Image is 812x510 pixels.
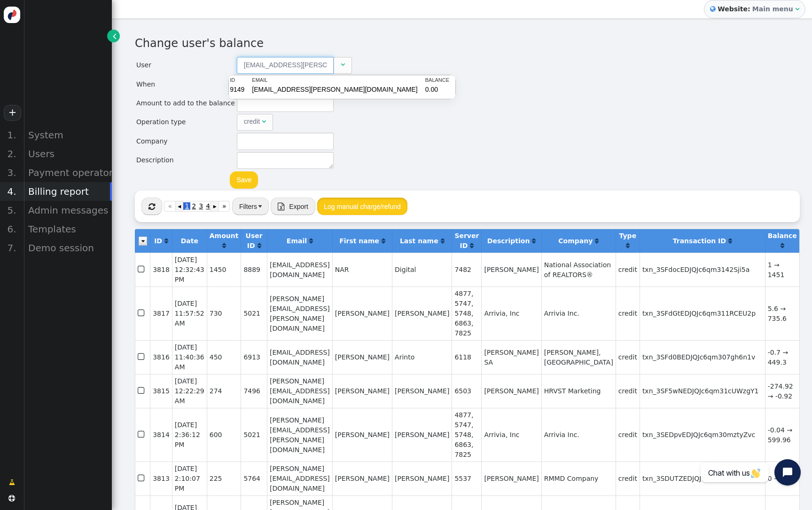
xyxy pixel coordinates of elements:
td: 7482 [452,253,481,287]
td: 3817 [150,287,172,340]
td: HRVST Marketing [541,374,616,408]
b: Last name [400,237,438,245]
span: Export [289,203,308,210]
span:  [9,478,15,487]
b: User ID [246,232,263,249]
td: txn_3SDUTZEDJQJc6qm30rwTuwEr [640,462,765,495]
td: [PERSON_NAME] [481,374,541,408]
td: [PERSON_NAME] [332,462,392,495]
td: Digital [392,253,452,287]
b: Main menu [752,5,793,13]
td: credit [616,287,640,340]
td: EMAIL [252,76,424,84]
button: Save [230,171,258,188]
td: [PERSON_NAME][EMAIL_ADDRESS][PERSON_NAME][DOMAIN_NAME] [267,408,332,462]
button:  Export [271,198,315,215]
b: Company [558,237,593,245]
b: Description [487,237,530,245]
td: 730 [207,287,241,340]
td: 3814 [150,408,172,462]
div: Admin messages [23,201,112,220]
td: 4877, 5747, 5748, 6863, 7825 [452,287,481,340]
td: [PERSON_NAME] [392,374,452,408]
button: Filters [232,198,269,215]
a:  [258,242,261,249]
td: [PERSON_NAME] [392,287,452,340]
td: -0.04 → 599.96 [765,408,799,462]
a:  [382,237,385,245]
td: credit [616,408,640,462]
a: ▸ [211,201,218,212]
td: txn_3SFdGtEDJQJc6qm311RCEU2p [640,287,765,340]
span:  [138,384,146,397]
div: Payment operators [23,163,112,182]
td: [PERSON_NAME][EMAIL_ADDRESS][PERSON_NAME][DOMAIN_NAME] [267,287,332,340]
b: Transaction ID [673,237,726,245]
div: Billing report [23,182,112,201]
td: Description [136,151,235,169]
td: ID [230,76,251,84]
td: 1450 [207,253,241,287]
td: 274 [207,374,241,408]
span: [DATE] 2:10:07 PM [175,465,200,492]
span: [DATE] 11:57:52 AM [175,300,204,327]
b: Amount [210,232,239,239]
td: [EMAIL_ADDRESS][PERSON_NAME][DOMAIN_NAME] [252,85,424,98]
td: Arinto [392,340,452,374]
td: 0.00 [425,85,454,98]
td: 225 [207,462,241,495]
a: « [164,201,176,212]
td: txn_3SFd0BEDJQJc6qm307gh6n1v [640,340,765,374]
td: 5021 [241,408,267,462]
span: Click to sort [532,238,536,244]
span: Click to sort [164,238,168,244]
td: [PERSON_NAME][EMAIL_ADDRESS][DOMAIN_NAME] [267,462,332,495]
td: [PERSON_NAME] SA [481,340,541,374]
a:  [222,242,226,249]
td: [PERSON_NAME] [481,253,541,287]
td: 4877, 5747, 5748, 6863, 7825 [452,408,481,462]
b: ID [154,237,162,245]
span:  [138,472,146,485]
span: [DATE] 12:22:29 AM [175,377,204,405]
span:  [710,4,716,14]
td: 5537 [452,462,481,495]
td: 8889 [241,253,267,287]
td: Arrivia, Inc [481,408,541,462]
span:  [795,6,799,12]
td: txn_3SF5wNEDJQJc6qm31cUWzgY1 [640,374,765,408]
div: credit [244,117,260,127]
b: First name [339,237,379,245]
td: Operation type [136,113,235,131]
div: Templates [23,220,112,239]
div: Demo session [23,239,112,257]
td: Arrivia Inc. [541,408,616,462]
td: National Association of REALTORS® [541,253,616,287]
span: [DATE] 2:36:12 PM [175,421,200,448]
a:  [441,237,445,245]
b: Server ID [454,232,479,249]
td: 3815 [150,374,172,408]
a:  [781,242,784,249]
span: Click to sort [595,238,599,244]
td: [PERSON_NAME] [332,287,392,340]
td: credit [616,374,640,408]
span:  [8,495,15,502]
td: When [136,75,235,93]
td: 6913 [241,340,267,374]
td: 5764 [241,462,267,495]
span: Click to sort [441,238,445,244]
a: » [219,201,230,212]
td: credit [616,253,640,287]
td: txn_3SEDpvEDJQJc6qm30mztyZvc [640,408,765,462]
span: Click to sort [222,242,226,249]
td: [PERSON_NAME], [GEOGRAPHIC_DATA] [541,340,616,374]
td: 0 → 225 [765,462,799,495]
a:  [595,237,599,245]
td: Arrivia Inc. [541,287,616,340]
img: logo-icon.svg [4,7,20,23]
span: 1 [183,202,190,210]
div: Users [23,144,112,163]
span: [DATE] 11:40:36 AM [175,343,204,371]
td: 7496 [241,374,267,408]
